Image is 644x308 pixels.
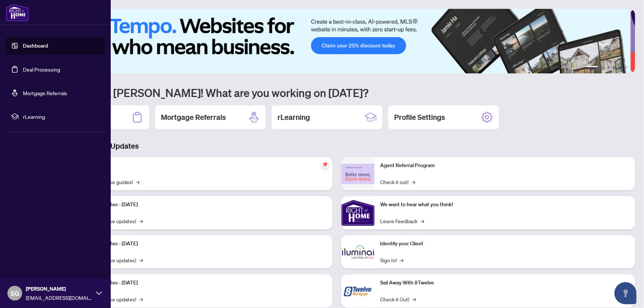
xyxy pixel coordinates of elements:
a: Deal Processing [23,66,60,73]
span: rLearning [23,113,100,121]
p: Sail Away With 8Twelve [380,279,630,287]
a: Leave Feedback→ [380,217,424,225]
button: 6 [625,66,628,69]
span: → [421,217,424,225]
span: [PERSON_NAME] [26,285,92,293]
img: Sail Away With 8Twelve [341,274,375,308]
a: Check it Out!→ [380,295,416,303]
button: 5 [619,66,622,69]
img: logo [6,4,29,21]
span: SG [10,288,19,298]
h2: Mortgage Referrals [161,112,226,122]
p: Platform Updates - [DATE] [78,240,327,248]
img: Slide 0 [38,9,630,73]
button: 1 [586,66,598,69]
img: Identify your Client [341,235,375,269]
a: Sign In!→ [380,256,404,264]
h2: Profile Settings [394,112,445,122]
span: → [413,295,416,303]
span: pushpin [321,160,330,169]
a: Dashboard [23,42,48,49]
h2: rLearning [278,112,310,122]
h3: Brokerage & Industry Updates [38,141,635,151]
img: We want to hear what you think! [341,196,375,229]
span: → [139,295,143,303]
span: → [412,178,416,186]
p: Platform Updates - [DATE] [78,201,327,209]
p: Self-Help [78,162,327,170]
a: Mortgage Referrals [23,90,67,96]
button: Open asap [614,282,637,304]
img: Agent Referral Program [341,164,375,184]
button: 4 [613,66,616,69]
span: → [136,178,140,186]
a: Check it out!→ [380,178,416,186]
span: [EMAIL_ADDRESS][DOMAIN_NAME] [26,294,92,302]
span: → [400,256,404,264]
p: We want to hear what you think! [380,201,630,209]
span: → [139,217,143,225]
button: 3 [607,66,610,69]
span: → [139,256,143,264]
p: Platform Updates - [DATE] [78,279,327,287]
p: Agent Referral Program [380,162,630,170]
p: Identify your Client [380,240,630,248]
h1: Welcome back [PERSON_NAME]! What are you working on [DATE]? [38,86,635,100]
button: 2 [601,66,604,69]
